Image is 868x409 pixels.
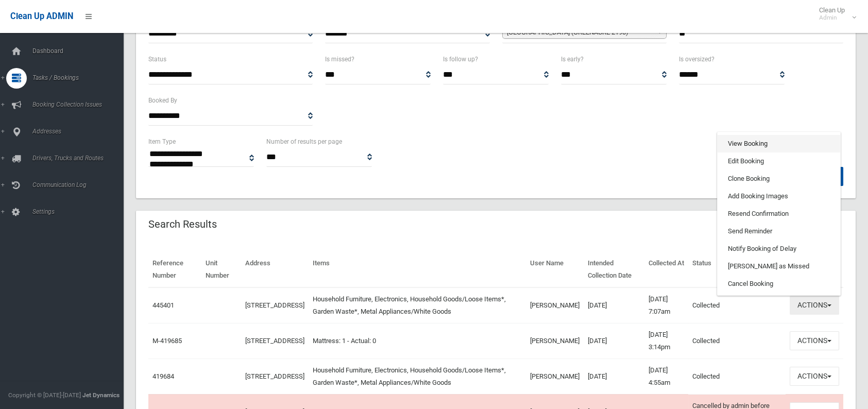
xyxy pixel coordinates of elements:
[688,323,786,359] td: Collected
[148,95,177,106] label: Booked By
[718,205,840,223] a: Resend Confirmation
[152,301,174,309] a: 445401
[718,240,840,258] a: Notify Booking of Delay
[790,331,839,350] button: Actions
[679,54,714,65] label: Is oversized?
[790,367,839,386] button: Actions
[309,359,526,394] td: Household Furniture, Electronics, Household Goods/Loose Items*, Garden Waste*, Metal Appliances/W...
[148,252,201,287] th: Reference Number
[245,337,304,345] a: [STREET_ADDRESS]
[266,136,342,147] label: Number of results per page
[443,54,478,65] label: Is follow up?
[245,301,304,309] a: [STREET_ADDRESS]
[718,223,840,240] a: Send Reminder
[29,101,131,108] span: Booking Collection Issues
[526,359,584,394] td: [PERSON_NAME]
[526,287,584,323] td: [PERSON_NAME]
[245,372,304,380] a: [STREET_ADDRESS]
[148,136,176,147] label: Item Type
[718,275,840,293] a: Cancel Booking
[29,47,131,55] span: Dashboard
[584,359,644,394] td: [DATE]
[29,155,131,162] span: Drivers, Trucks and Routes
[152,372,174,380] a: 419684
[718,152,840,170] a: Edit Booking
[819,14,845,22] small: Admin
[29,208,131,215] span: Settings
[325,54,354,65] label: Is missed?
[152,337,182,345] a: M-419685
[584,252,644,287] th: Intended Collection Date
[584,287,644,323] td: [DATE]
[82,391,120,399] strong: Jet Dynamics
[201,252,241,287] th: Unit Number
[309,287,526,323] td: Household Furniture, Electronics, Household Goods/Loose Items*, Garden Waste*, Metal Appliances/W...
[644,287,688,323] td: [DATE] 7:07am
[241,252,309,287] th: Address
[10,11,73,21] span: Clean Up ADMIN
[688,252,786,287] th: Status
[644,252,688,287] th: Collected At
[718,135,840,152] a: View Booking
[584,323,644,359] td: [DATE]
[718,188,840,205] a: Add Booking Images
[790,296,839,315] button: Actions
[148,54,166,65] label: Status
[29,128,131,135] span: Addresses
[29,181,131,189] span: Communication Log
[8,391,81,399] span: Copyright © [DATE]-[DATE]
[29,74,131,81] span: Tasks / Bookings
[814,6,855,22] span: Clean Up
[688,359,786,394] td: Collected
[526,323,584,359] td: [PERSON_NAME]
[309,252,526,287] th: Items
[644,359,688,394] td: [DATE] 4:55am
[718,258,840,275] a: [PERSON_NAME] as Missed
[688,287,786,323] td: Collected
[644,323,688,359] td: [DATE] 3:14pm
[561,54,584,65] label: Is early?
[718,170,840,188] a: Clone Booking
[526,252,584,287] th: User Name
[309,323,526,359] td: Mattress: 1 - Actual: 0
[136,214,229,234] header: Search Results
